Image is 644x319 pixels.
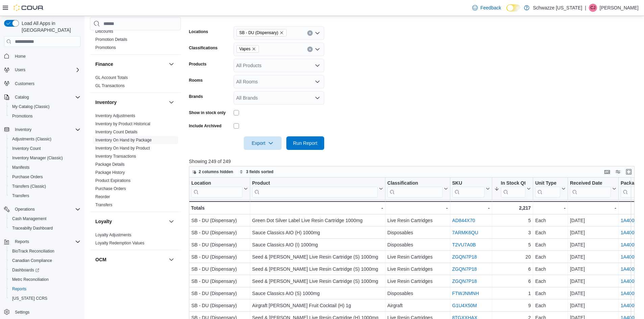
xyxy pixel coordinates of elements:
[9,247,57,255] a: BioTrack Reconciliation
[452,303,477,308] a: G1U4X50M
[452,278,477,284] a: ZGQN7P18
[535,241,566,249] div: Each
[570,180,611,197] div: Received Date
[535,180,560,187] div: Unit Type
[95,256,106,263] h3: OCM
[452,291,479,296] a: FTWJNMNH
[95,37,127,42] a: Promotion Details
[535,180,560,197] div: Unit Type
[252,180,378,197] div: Product
[315,95,320,101] button: Open list of options
[95,99,117,106] h3: Inventory
[12,66,80,74] span: Users
[167,60,175,68] button: Finance
[191,253,248,261] div: SB - DU (Dispensary)
[452,218,475,223] a: AD844X70
[248,136,278,150] span: Export
[570,253,616,261] div: [DATE]
[307,47,313,52] button: Clear input
[252,229,383,237] div: Sauce Classics AIO (H) 1000mg
[95,29,113,34] span: Discounts
[7,223,83,233] button: Traceabilty Dashboard
[189,78,203,83] label: Rooms
[9,275,51,284] a: Metrc Reconciliation
[189,61,207,67] label: Products
[9,192,32,200] a: Transfers
[189,110,226,115] label: Show in stock only
[19,20,80,33] span: Load All Apps in [GEOGRAPHIC_DATA]
[494,253,531,261] div: 20
[7,102,83,111] button: My Catalog (Classic)
[12,113,33,119] span: Promotions
[452,230,478,235] a: 7ARMK6QU
[191,289,248,297] div: SB - DU (Dispensary)
[90,27,181,54] div: Discounts & Promotions
[95,178,130,183] span: Product Expirations
[12,136,51,142] span: Adjustments (Classic)
[535,204,566,212] div: -
[9,173,46,181] a: Purchase Orders
[12,66,28,74] button: Users
[501,180,525,197] div: In Stock Qty
[600,4,639,12] p: [PERSON_NAME]
[387,229,448,237] div: Disposables
[387,180,448,197] button: Classification
[9,215,49,223] a: Cash Management
[494,277,531,285] div: 6
[570,216,616,224] div: [DATE]
[9,163,80,171] span: Manifests
[7,144,83,153] button: Inventory Count
[12,205,80,213] span: Operations
[95,256,166,263] button: OCM
[9,192,80,200] span: Transfers
[387,265,448,273] div: Live Resin Cartridges
[189,29,208,34] label: Locations
[452,204,490,212] div: -
[191,180,248,197] button: Location
[95,186,126,191] a: Purchase Orders
[12,165,29,170] span: Manifests
[12,267,39,273] span: Dashboards
[589,4,597,12] div: Clayton James Willison
[189,94,203,99] label: Brands
[570,180,611,187] div: Received Date
[535,253,566,261] div: Each
[12,286,26,292] span: Reports
[167,98,175,106] button: Inventory
[189,123,221,129] label: Include Archived
[12,277,49,282] span: Metrc Reconciliation
[315,79,320,84] button: Open list of options
[570,277,616,285] div: [DATE]
[9,182,49,190] a: Transfers (Classic)
[1,79,83,88] button: Customers
[191,204,248,212] div: Totals
[95,162,125,167] a: Package Details
[95,137,152,143] span: Inventory On Hand by Package
[9,257,80,265] span: Canadian Compliance
[1,65,83,75] button: Users
[252,241,383,249] div: Sauce Classics AIO (I) 1000mg
[191,241,248,249] div: SB - DU (Dispensary)
[14,4,44,11] img: Cova
[15,54,26,59] span: Home
[307,30,313,36] button: Clear input
[95,240,144,246] span: Loyalty Redemption Values
[167,256,175,264] button: OCM
[95,61,166,68] button: Finance
[494,216,531,224] div: 5
[614,168,622,176] button: Display options
[570,204,616,212] div: -
[315,30,320,36] button: Open list of options
[90,269,181,280] div: OCM
[494,301,531,310] div: 9
[535,301,566,310] div: Each
[535,216,566,224] div: Each
[252,180,383,197] button: Product
[9,257,55,265] a: Canadian Compliance
[191,180,242,197] div: Location
[95,113,135,118] a: Inventory Adjustments
[7,191,83,201] button: Transfers
[535,265,566,273] div: Each
[246,169,273,175] span: 3 fields sorted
